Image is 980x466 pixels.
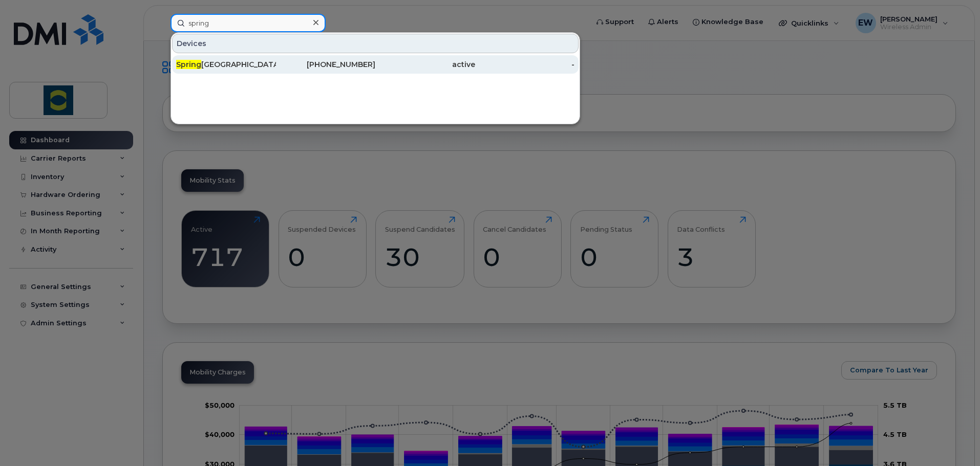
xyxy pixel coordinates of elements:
div: active [375,59,475,70]
div: Devices [172,34,579,53]
span: Spring [176,60,201,69]
div: [GEOGRAPHIC_DATA] 291555 ([PERSON_NAME]) [176,59,276,70]
a: Spring[GEOGRAPHIC_DATA] 291555 ([PERSON_NAME])[PHONE_NUMBER]active- [172,55,579,74]
div: - [475,59,575,70]
div: [PHONE_NUMBER] [276,59,376,70]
